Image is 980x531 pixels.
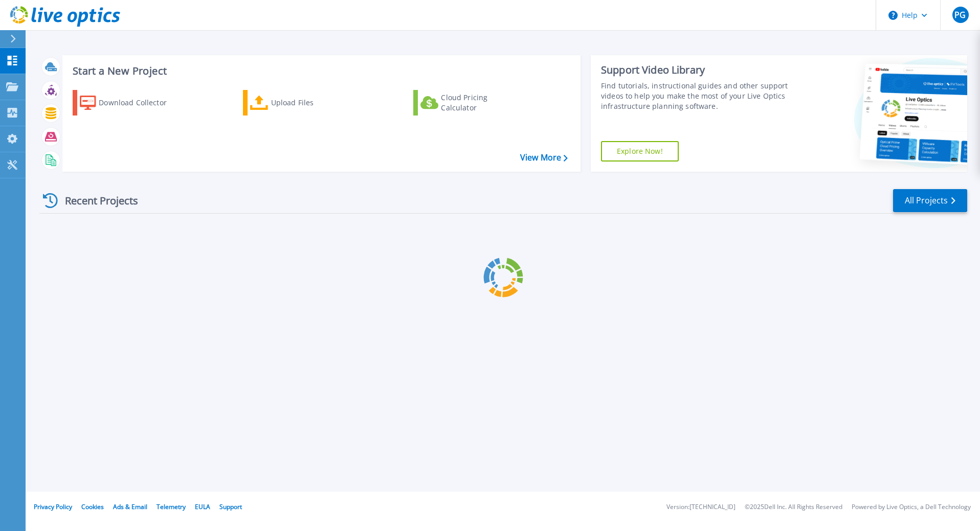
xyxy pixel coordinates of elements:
h3: Start a New Project [73,65,567,77]
a: All Projects [893,189,967,212]
a: Download Collector [73,90,187,116]
li: Version: [TECHNICAL_ID] [666,504,736,511]
span: PG [954,11,966,19]
a: Ads & Email [113,502,147,511]
a: Cloud Pricing Calculator [413,90,527,116]
li: © 2025 Dell Inc. All Rights Reserved [745,504,842,511]
div: Upload Files [271,93,353,113]
div: Download Collector [99,93,181,113]
a: Upload Files [243,90,357,116]
div: Recent Projects [39,188,152,213]
a: Privacy Policy [34,502,72,511]
div: Cloud Pricing Calculator [441,93,523,113]
div: Find tutorials, instructional guides and other support videos to help you make the most of your L... [601,81,793,111]
a: View More [520,153,568,163]
a: Support [219,502,242,511]
a: Explore Now! [601,141,679,161]
a: Telemetry [157,502,186,511]
div: Support Video Library [601,63,793,77]
li: Powered by Live Optics, a Dell Technology [852,504,971,511]
a: Cookies [81,502,104,511]
a: EULA [195,502,210,511]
